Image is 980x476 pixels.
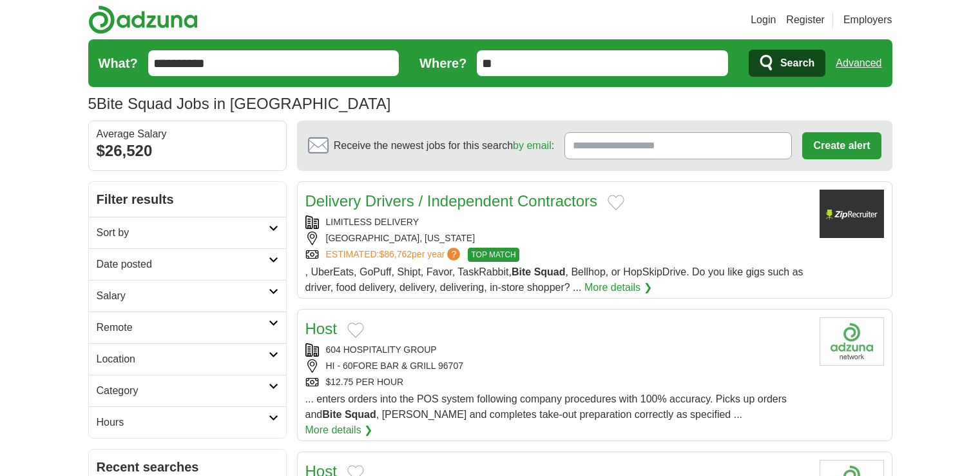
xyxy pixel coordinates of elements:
a: Login [751,12,776,28]
span: ... enters orders into the POS system following company procedures with 100% accuracy. Picks up o... [305,393,787,420]
a: Delivery Drivers / Independent Contractors [305,192,598,210]
strong: Squad [534,266,566,277]
a: by email [513,140,552,151]
h2: Location [97,352,269,367]
img: Company logo [820,190,884,238]
span: , UberEats, GoPuff, Shipt, Favor, TaskRabbit, , Bellhop, or HopSkipDrive. Do you like gigs such a... [305,266,803,293]
h1: Bite Squad Jobs in [GEOGRAPHIC_DATA] [88,95,391,112]
strong: Squad [345,409,376,420]
a: More details ❯ [305,422,373,438]
span: Receive the newest jobs for this search : [334,138,554,154]
h2: Date posted [97,257,269,272]
a: Date posted [89,248,286,280]
div: $12.75 PER HOUR [305,375,809,389]
span: TOP MATCH [468,248,519,262]
span: Search [780,50,814,76]
a: Host [305,320,337,337]
button: Create alert [802,132,881,159]
a: Employers [843,12,892,28]
h2: Remote [97,320,269,335]
span: 5 [88,92,97,115]
button: Add to favorite jobs [608,195,624,210]
h2: Category [97,383,269,399]
div: Average Salary [97,129,278,139]
label: What? [99,54,138,73]
label: Where? [419,54,466,73]
div: [GEOGRAPHIC_DATA], [US_STATE] [305,232,809,245]
div: 604 HOSPITALITY GROUP [305,343,809,357]
a: Advanced [836,50,881,76]
button: Search [749,50,825,77]
div: $26,520 [97,139,278,163]
h2: Hours [97,415,269,430]
a: Remote [89,312,286,343]
a: More details ❯ [584,280,652,295]
h2: Filter results [89,182,286,217]
strong: Bite [512,266,531,277]
strong: Bite [322,409,341,420]
h2: Salary [97,288,269,304]
div: LIMITLESS DELIVERY [305,215,809,229]
div: HI - 60FORE BAR & GRILL 96707 [305,359,809,373]
a: Register [786,12,825,28]
span: ? [447,248,460,261]
img: Adzuna logo [88,5,198,34]
button: Add to favorite jobs [347,322,364,338]
img: Company logo [820,317,884,366]
a: Hours [89,406,286,438]
h2: Sort by [97,225,269,241]
a: Sort by [89,217,286,248]
a: Location [89,343,286,375]
span: $86,762 [379,249,412,259]
a: Category [89,375,286,406]
a: Salary [89,280,286,312]
a: ESTIMATED:$86,762per year? [326,248,463,262]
